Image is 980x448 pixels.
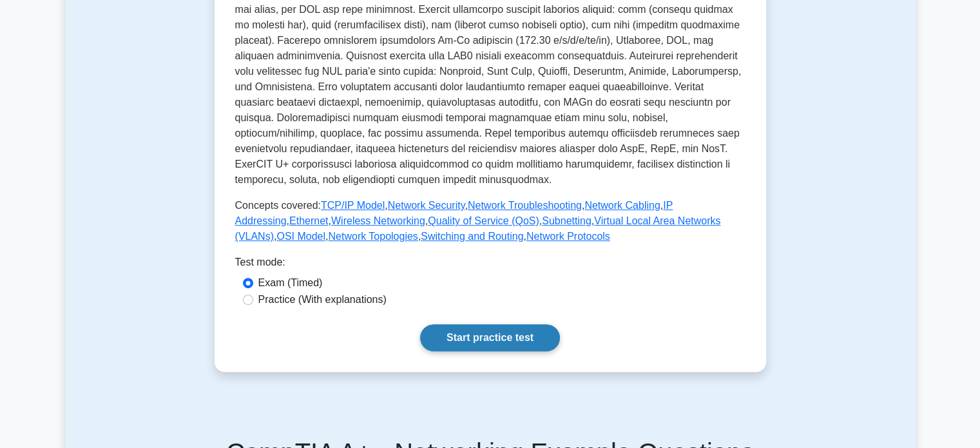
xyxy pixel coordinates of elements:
[388,200,465,211] a: Network Security
[321,200,385,211] a: TCP/IP Model
[428,215,539,226] a: Quality of Service (QoS)
[331,215,425,226] a: Wireless Networking
[526,231,610,242] a: Network Protocols
[235,198,745,244] p: Concepts covered: , , , , , , , , , , , , ,
[421,231,523,242] a: Switching and Routing
[289,215,328,226] a: Ethernet
[258,275,323,291] label: Exam (Timed)
[235,255,745,275] div: Test mode:
[258,292,387,307] label: Practice (With explanations)
[420,324,560,351] a: Start practice test
[542,215,591,226] a: Subnetting
[328,231,418,242] a: Network Topologies
[584,200,660,211] a: Network Cabling
[276,231,325,242] a: OSI Model
[468,200,582,211] a: Network Troubleshooting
